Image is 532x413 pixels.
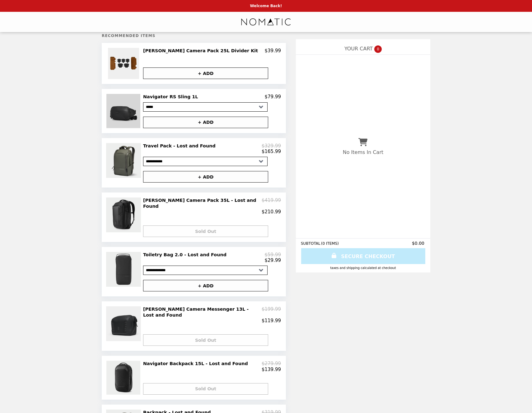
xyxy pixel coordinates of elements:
p: $419.99 [262,197,281,209]
img: McKinnon Camera Messenger 13L - Lost and Found [106,306,142,341]
p: $79.99 [265,94,281,100]
button: + ADD [143,280,268,291]
span: ( 0 ITEMS ) [321,241,339,246]
h2: [PERSON_NAME] Camera Messenger 13L - Lost and Found [143,306,262,318]
p: $29.99 [265,258,281,263]
button: + ADD [143,117,268,128]
span: SUBTOTAL [301,241,321,246]
img: McKinnon Camera Pack 25L Divider Kit [108,48,141,79]
p: $279.99 [262,361,281,366]
p: No Items In Cart [343,149,383,155]
p: $329.99 [262,143,281,149]
h2: Toiletry Bag 2.0 - Lost and Found [143,252,229,258]
h2: Navigator RS Sling 1L [143,94,200,100]
p: $199.99 [262,306,281,318]
img: Travel Pack - Lost and Found [106,143,142,178]
p: Welcome Back! [250,4,282,8]
img: Navigator RS Sling 1L [106,94,142,128]
h2: Travel Pack - Lost and Found [143,143,218,149]
span: YOUR CART [344,46,373,52]
p: $139.99 [262,367,281,372]
button: + ADD [143,67,268,79]
span: $0.00 [412,241,425,246]
span: 0 [374,45,382,53]
p: $165.99 [262,149,281,154]
h2: Navigator Backpack 15L - Lost and Found [143,361,250,366]
div: Taxes and Shipping calculated at checkout [301,266,425,270]
p: $39.99 [265,48,281,53]
select: Select a product variant [143,102,268,112]
img: Toiletry Bag 2.0 - Lost and Found [106,252,142,287]
img: McKinnon Camera Pack 35L - Lost and Found [106,197,142,232]
button: + ADD [143,171,268,183]
p: $210.99 [262,209,281,215]
img: Brand Logo [240,16,292,28]
h2: [PERSON_NAME] Camera Pack 35L - Lost and Found [143,197,262,209]
select: Select a product variant [143,157,268,166]
select: Select a product variant [143,266,268,275]
img: Navigator Backpack 15L - Lost and Found [106,361,142,394]
p: $119.99 [262,318,281,323]
h2: [PERSON_NAME] Camera Pack 25L Divider Kit [143,48,260,53]
p: $59.99 [265,252,281,258]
